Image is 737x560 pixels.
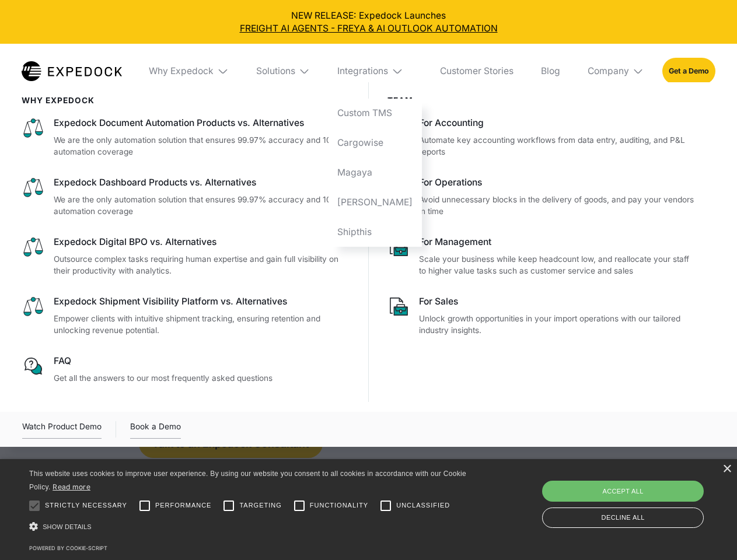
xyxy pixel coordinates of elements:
a: FAQGet all the answers to our most frequently asked questions [22,355,350,384]
p: We are the only automation solution that ensures 99.97% accuracy and 100% automation coverage [54,194,350,218]
a: For ManagementScale your business while keep headcount low, and reallocate your staff to higher v... [387,236,697,277]
p: Empower clients with intuitive shipment tracking, ensuring retention and unlocking revenue potent... [54,313,350,337]
a: Blog [532,44,569,99]
div: WHy Expedock [22,96,350,105]
span: Targeting [239,501,281,510]
a: Shipthis [329,217,422,247]
div: FAQ [54,355,350,367]
p: Unlock growth opportunities in your import operations with our tailored industry insights. [419,313,697,337]
div: Company [588,65,629,77]
div: Integrations [337,65,388,77]
div: Why Expedock [149,65,214,77]
nav: Integrations [329,99,422,247]
span: Functionality [310,501,368,510]
div: Watch Product Demo [22,420,102,439]
p: Avoid unnecessary blocks in the delivery of goods, and pay your vendors in time [419,194,697,218]
iframe: Chat Widget [543,434,737,560]
div: Show details [29,519,470,535]
a: open lightbox [22,420,102,439]
a: For AccountingAutomate key accounting workflows from data entry, auditing, and P&L reports [387,117,697,158]
a: Custom TMS [329,99,422,128]
a: FREIGHT AI AGENTS - FREYA & AI OUTLOOK AUTOMATION [9,22,728,35]
p: Automate key accounting workflows from data entry, auditing, and P&L reports [419,134,697,158]
a: For OperationsAvoid unnecessary blocks in the delivery of goods, and pay your vendors in time [387,176,697,218]
a: Magaya [329,157,422,187]
div: Expedock Shipment Visibility Platform vs. Alternatives [54,295,350,308]
div: For Sales [419,295,697,308]
a: [PERSON_NAME] [329,187,422,217]
p: We are the only automation solution that ensures 99.97% accuracy and 100% automation coverage [54,134,350,158]
div: For Accounting [419,117,697,129]
span: Unclassified [396,501,450,510]
span: Show details [43,523,92,530]
div: Solutions [247,44,319,99]
a: Expedock Digital BPO vs. AlternativesOutsource complex tasks requiring human expertise and gain f... [22,236,350,277]
a: Expedock Dashboard Products vs. AlternativesWe are the only automation solution that ensures 99.9... [22,176,350,218]
div: Company [578,44,653,99]
a: For SalesUnlock growth opportunities in your import operations with our tailored industry insights. [387,295,697,337]
a: Expedock Document Automation Products vs. AlternativesWe are the only automation solution that en... [22,117,350,158]
div: For Management [419,236,697,249]
div: NEW RELEASE: Expedock Launches [9,9,728,35]
a: Powered by cookie-script [29,545,107,551]
p: Scale your business while keep headcount low, and reallocate your staff to higher value tasks suc... [419,253,697,277]
div: Why Expedock [140,44,238,99]
p: Get all the answers to our most frequently asked questions [54,372,350,384]
a: Customer Stories [431,44,522,99]
div: Integrations [329,44,422,99]
div: For Operations [419,176,697,189]
span: This website uses cookies to improve user experience. By using our website you consent to all coo... [29,470,466,491]
a: Book a Demo [130,420,181,439]
span: Strictly necessary [45,501,127,510]
div: Team [387,96,697,105]
div: Expedock Digital BPO vs. Alternatives [54,236,350,249]
p: Outsource complex tasks requiring human expertise and gain full visibility on their productivity ... [54,253,350,277]
div: Expedock Document Automation Products vs. Alternatives [54,117,350,129]
a: Expedock Shipment Visibility Platform vs. AlternativesEmpower clients with intuitive shipment tra... [22,295,350,337]
a: Get a Demo [662,58,715,84]
a: Read more [53,482,90,491]
div: Expedock Dashboard Products vs. Alternatives [54,176,350,189]
div: Solutions [256,65,295,77]
span: Performance [155,501,212,510]
a: Cargowise [329,128,422,158]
